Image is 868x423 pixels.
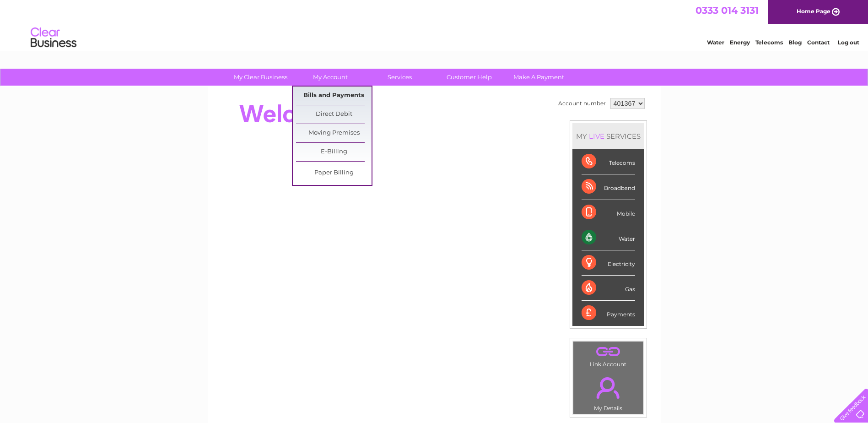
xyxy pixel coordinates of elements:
[296,87,372,105] a: Bills and Payments
[576,372,641,404] a: .
[587,132,606,141] div: LIVE
[695,5,759,16] a: 0333 014 3131
[576,344,641,360] a: .
[296,105,372,124] a: Direct Debit
[582,250,635,276] div: Electricity
[292,69,368,86] a: My Account
[556,96,608,111] td: Account number
[573,341,644,370] td: Link Account
[582,301,635,325] div: Payments
[296,124,372,142] a: Moving Premises
[730,39,750,46] a: Energy
[582,200,635,225] div: Mobile
[218,5,651,44] div: Clear Business is a trading name of Verastar Limited (registered in [GEOGRAPHIC_DATA] No. 3667643...
[501,69,577,86] a: Make A Payment
[755,39,783,46] a: Telecoms
[30,24,77,52] img: logo.png
[223,69,298,86] a: My Clear Business
[582,276,635,301] div: Gas
[707,39,724,46] a: Water
[788,39,802,46] a: Blog
[572,123,644,149] div: MY SERVICES
[431,69,507,86] a: Customer Help
[296,143,372,161] a: E-Billing
[838,39,859,46] a: Log out
[362,69,437,86] a: Services
[582,174,635,200] div: Broadband
[582,149,635,174] div: Telecoms
[582,225,635,250] div: Water
[807,39,830,46] a: Contact
[296,164,372,182] a: Paper Billing
[573,369,644,414] td: My Details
